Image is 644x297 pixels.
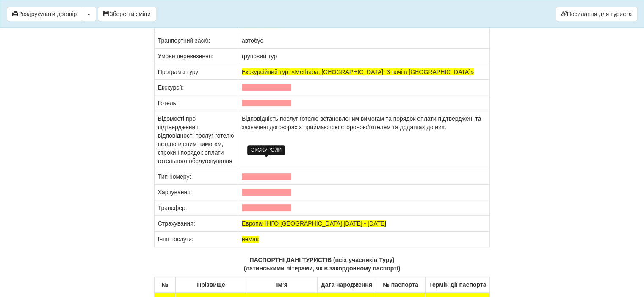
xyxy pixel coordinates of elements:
th: Ім’я [246,277,317,293]
td: Умови перевезення: [154,49,238,64]
td: Програма туру: [154,64,238,80]
td: Тип номеру: [154,169,238,185]
td: груповий тур [238,49,490,64]
td: Транпортний засіб: [154,33,238,49]
span: Европа: ІНГО [GEOGRAPHIC_DATA] [DATE] - [DATE] [242,220,386,227]
button: Роздрукувати договір [7,7,82,21]
td: Інші послуги: [154,232,238,247]
th: Прізвище [176,277,246,293]
td: Страхування: [154,216,238,232]
td: Відповідність послуг готелю встановленим вимогам та порядок оплати підтверджені та зазначені дого... [238,111,490,169]
td: автобус [238,33,490,49]
th: № [154,277,175,293]
span: Екскурсійний тур: «Merhaba, [GEOGRAPHIC_DATA]! 3 ночі в [GEOGRAPHIC_DATA]» [242,68,474,75]
span: немає [242,236,259,243]
p: ПАСПОРТНІ ДАНІ ТУРИСТІВ (всіх учасників Туру) (латинськими літерами, як в закордонному паспорті) [154,256,490,272]
th: № паспорта [376,277,425,293]
td: Екскурсії: [154,80,238,95]
div: ЭКСКУРСИИ [247,145,285,155]
td: Відомості про підтвердження відповідності послуг готелю встановленим вимогам, строки і порядок оп... [154,111,238,169]
td: Трансфер: [154,200,238,216]
td: Харчування: [154,185,238,200]
td: Готель: [154,95,238,111]
th: Дата народження [317,277,376,293]
th: Термін дії паспорта [426,277,490,293]
button: Зберегти зміни [98,7,156,21]
a: Посилання для туриста [556,7,637,21]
